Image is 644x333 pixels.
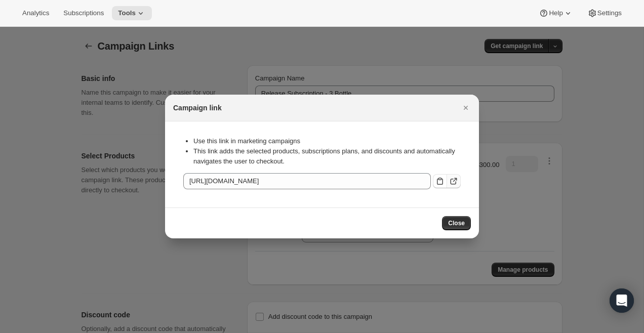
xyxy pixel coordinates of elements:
[118,9,136,17] span: Tools
[533,6,579,20] button: Help
[459,101,473,115] button: Close
[112,6,152,20] button: Tools
[173,103,222,113] h2: Campaign link
[448,219,465,227] span: Close
[581,6,628,20] button: Settings
[193,136,461,146] li: Use this link in marketing campaigns
[597,9,622,17] span: Settings
[16,6,55,20] button: Analytics
[63,9,104,17] span: Subscriptions
[549,9,562,17] span: Help
[193,146,461,166] li: This link adds the selected products, subscriptions plans, and discounts and automatically naviga...
[57,6,110,20] button: Subscriptions
[22,9,49,17] span: Analytics
[610,288,634,313] div: Open Intercom Messenger
[442,216,471,230] button: Close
